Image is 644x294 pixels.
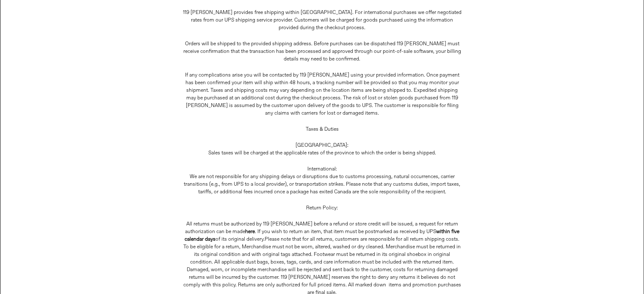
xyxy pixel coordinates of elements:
[182,67,462,121] p: If any complications arise you will be contacted by 119 [PERSON_NAME] using your provided informa...
[245,228,255,235] a: here
[182,36,462,67] p: Orders will be shipped to the provided shipping address. Before purchases can be dispatched 119 [...
[182,121,462,137] p: Taxes & Duties
[182,5,462,36] p: 119 [PERSON_NAME] provides free shipping within [GEOGRAPHIC_DATA]. For international purchases we...
[182,161,462,200] p: We are not responsible for any shipping delays or disruptions due to customs processing, natural ...
[208,150,436,157] span: Sales taxes will be charged at the applicable rates of the province to which the order is being s...
[185,228,459,243] strong: within five calendar days
[296,142,348,149] span: [GEOGRAPHIC_DATA]:
[307,166,337,173] span: International:
[182,200,462,216] p: Return Policy:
